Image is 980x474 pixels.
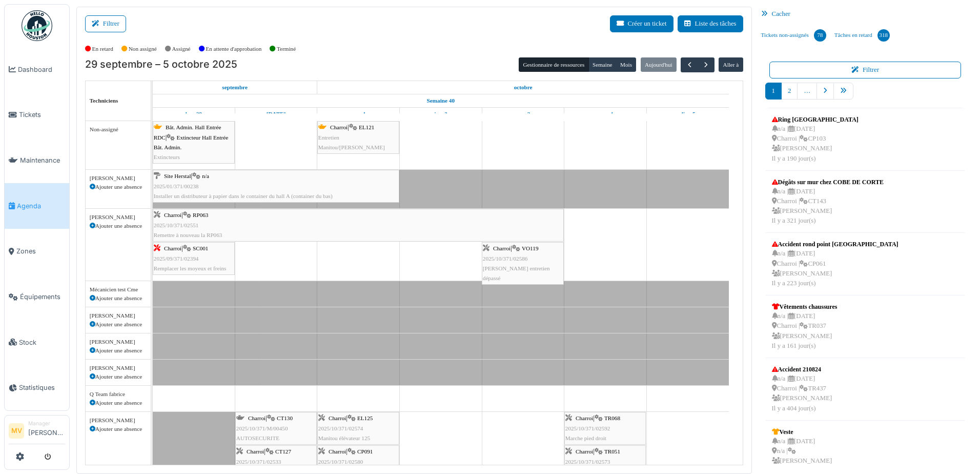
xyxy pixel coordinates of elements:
span: 2025/10/371/02533 [236,459,281,465]
span: Dashboard [18,65,65,74]
h2: 29 septembre – 5 octobre 2025 [85,58,237,71]
label: Non assigné [129,45,157,53]
button: Liste des tâches [678,15,743,32]
span: 2025/10/371/02573 [565,459,610,465]
span: Extincteurs [154,154,180,160]
div: [PERSON_NAME] [90,364,147,372]
span: Charroi [329,415,346,421]
span: 2025/10/371/02574 [318,425,363,431]
a: 29 septembre 2025 [219,81,250,94]
label: En attente d'approbation [206,45,261,53]
span: Charroi [248,415,266,421]
a: Stock [5,320,69,365]
span: Vacances [153,361,183,370]
div: | [318,123,398,152]
button: Mois [616,57,637,72]
button: Gestionnaire de ressources [519,57,588,72]
a: Accident 210824 n/a |[DATE] Charroi |TR437 [PERSON_NAME]Il y a 404 jour(s) [769,362,835,416]
span: Charroi [164,245,181,251]
div: n/a | [DATE] Charroi | CP061 [PERSON_NAME] Il y a 223 jour(s) [772,249,899,288]
div: n/a | [DATE] Charroi | TR437 [PERSON_NAME] Il y a 404 jour(s) [772,374,832,413]
div: Ring [GEOGRAPHIC_DATA] [772,115,859,124]
span: Maladie [153,413,179,422]
span: Tickets [19,110,65,120]
span: Techniciens [90,97,118,104]
span: 2025/10/371/02592 [565,425,610,431]
div: Manager [28,420,65,427]
div: Veste [772,427,832,437]
div: [PERSON_NAME] [90,174,147,183]
span: Installer un distributeur à papier dans le container du hall A (container du bas) [154,193,333,199]
button: Créer un ticket [610,15,673,32]
span: CT130 [277,415,293,421]
span: Charroi [576,448,593,455]
span: Équipements [20,292,65,302]
a: 4 octobre 2025 [595,108,616,121]
a: Équipements [5,274,69,320]
a: Tâches en retard [830,22,894,49]
button: Semaine [588,57,617,72]
nav: pager [765,83,966,108]
a: 5 octobre 2025 [678,108,698,121]
a: 2 [781,83,798,100]
span: Remplacer les moyeux et freins [154,265,227,271]
div: Ajouter une absence [90,222,147,230]
span: 2025/10/371/02586 [483,255,528,262]
div: Non-assigné [90,125,147,134]
span: Vacances [153,335,183,344]
div: Q Team fabrice [90,390,147,399]
button: Aujourd'hui [641,57,677,72]
a: 29 septembre 2025 [183,108,205,121]
span: 2025/10/371/02551 [154,222,199,228]
a: Maintenance [5,137,69,183]
button: Précédent [681,57,698,72]
span: Entretien Manitou/[PERSON_NAME] [318,134,385,150]
div: Mécanicien test Cme [90,285,147,294]
li: MV [9,423,24,439]
a: … [797,83,817,100]
span: Vacances [153,309,183,318]
div: n/a | [DATE] Charroi | CP103 [PERSON_NAME] Il y a 190 jour(s) [772,124,859,164]
a: Ring [GEOGRAPHIC_DATA] n/a |[DATE] Charroi |CP103 [PERSON_NAME]Il y a 190 jour(s) [769,112,861,166]
span: TR068 [604,415,620,421]
button: Aller à [719,57,743,72]
span: Charroi [247,448,264,455]
span: Agenda [17,201,65,211]
li: [PERSON_NAME] [28,420,65,442]
a: Vêtements chaussures n/a |[DATE] Charroi |TR037 [PERSON_NAME]Il y a 161 jour(s) [769,300,840,353]
span: Bât. Admin. Hall Entrée RDC [154,124,221,140]
span: Stock [19,338,65,347]
div: [PERSON_NAME] [90,311,147,320]
span: Extincteur Hall Entrée Bât. Admin. [154,134,228,150]
span: Charroi [576,415,593,421]
a: Tickets non-assignés [757,22,830,49]
div: | [154,210,563,240]
img: Badge_color-CXgf-gQk.svg [22,10,52,41]
div: n/a | [DATE] Charroi | TR037 [PERSON_NAME] Il y a 161 jour(s) [772,311,838,351]
span: 2025/10/371/02580 [318,459,363,465]
span: CT127 [275,448,291,455]
div: | [154,123,234,162]
a: Tickets [5,92,69,138]
a: Dégâts sur mur chez COBE DE CORTE n/a |[DATE] Charroi |CT143 [PERSON_NAME]Il y a 321 jour(s) [769,175,886,229]
div: [PERSON_NAME] [90,213,147,222]
div: | [236,413,316,443]
a: Agenda [5,183,69,229]
span: Manitou élévateur 125 [318,435,370,441]
div: Ajouter une absence [90,399,147,407]
a: Dashboard [5,47,69,92]
span: Marche pied droit [565,435,606,441]
span: Charroi [164,212,181,218]
div: Ajouter une absence [90,320,147,329]
div: Cacher [757,7,974,22]
span: AUTOSECURITE [236,435,279,441]
div: [PERSON_NAME] [90,338,147,346]
span: EL121 [359,124,374,130]
div: Ajouter une absence [90,183,147,191]
label: Terminé [277,45,296,53]
div: n/a | [DATE] Charroi | CT143 [PERSON_NAME] Il y a 321 jour(s) [772,187,884,226]
span: Charroi [330,124,348,130]
span: Zones [16,246,65,256]
a: 3 octobre 2025 [513,108,533,121]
